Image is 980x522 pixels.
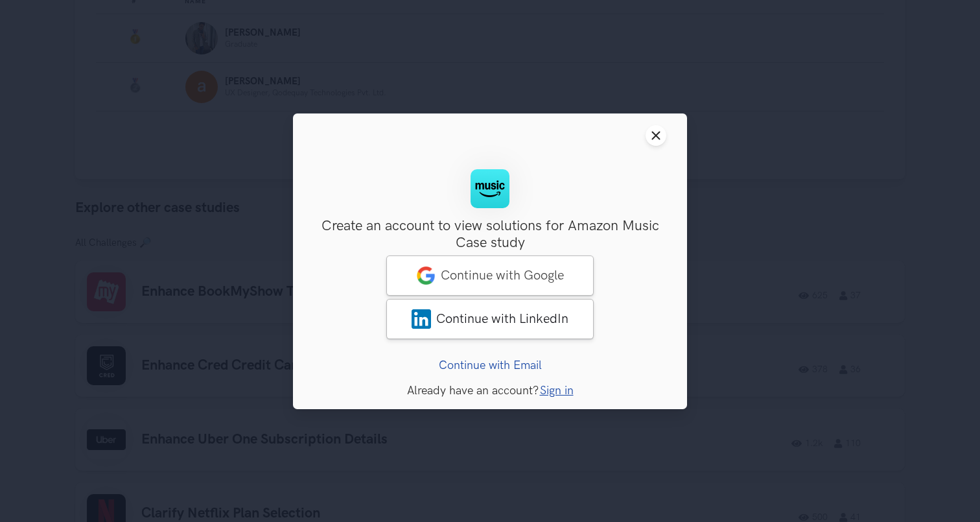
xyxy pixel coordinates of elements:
span: Already have an account? [407,383,539,397]
a: LinkedInContinue with LinkedIn [386,298,594,338]
h3: Create an account to view solutions for Amazon Music Case study [314,218,666,252]
a: Continue with Email [439,358,542,372]
img: google [416,265,436,285]
span: Continue with LinkedIn [436,311,568,326]
img: LinkedIn [412,309,431,328]
a: googleContinue with Google [386,255,594,295]
a: Sign in [540,383,574,397]
span: Continue with Google [441,267,564,283]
